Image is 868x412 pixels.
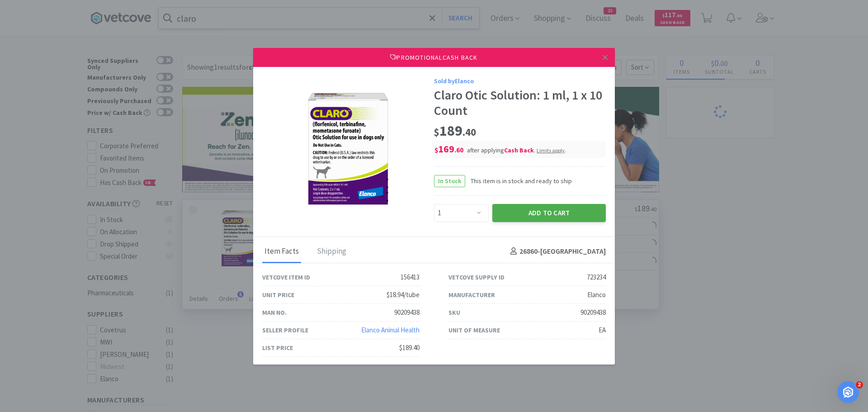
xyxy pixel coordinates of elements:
iframe: Intercom live chat [837,381,859,403]
div: Seller Profile [262,325,308,335]
span: $ [434,126,439,138]
a: Elanco Animal Health [361,326,420,334]
div: Promotional Cash Back [253,48,615,67]
span: 2 [856,381,863,388]
div: Shipping [315,241,349,263]
div: Sold by Elanco [434,76,606,86]
div: 723234 [587,272,606,283]
div: Elanco [587,289,606,300]
div: SKU [448,308,460,317]
div: Manufacturer [448,290,495,300]
span: Limits apply [537,147,565,154]
div: EA [599,325,606,336]
span: This item is in stock and ready to ship [465,176,572,186]
div: $189.40 [399,342,420,353]
img: 7a8ee90ef27945ae8b7e8f937fea4155.png [289,90,407,208]
div: . [537,146,566,154]
span: after applying . [467,146,566,154]
div: Item Facts [262,241,301,263]
div: Unit Price [262,290,294,300]
span: 189 [434,122,476,140]
button: Add to Cart [492,204,606,222]
span: $ [434,146,438,154]
div: Vetcove Supply ID [448,272,505,282]
div: 90209438 [394,307,420,318]
i: Cash Back [504,146,534,154]
div: Vetcove Item ID [262,272,310,282]
div: Claro Otic Solution: 1 ml, 1 x 10 Count [434,88,606,118]
div: Man No. [262,308,287,317]
h4: 26860 - [GEOGRAPHIC_DATA] [507,246,606,257]
span: . 40 [462,126,476,138]
span: . 60 [454,146,463,154]
div: 90209438 [580,307,606,318]
div: 156413 [401,272,420,283]
span: 169 [434,142,463,155]
div: $18.94/tube [387,289,420,300]
span: In Stock [434,175,465,187]
div: Unit of Measure [448,325,500,335]
div: List Price [262,343,293,353]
